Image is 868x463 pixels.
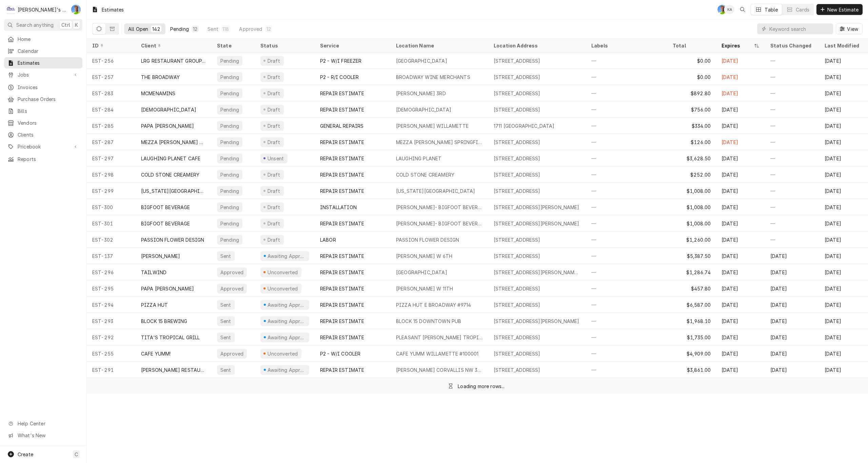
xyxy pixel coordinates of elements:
div: [STREET_ADDRESS] [494,350,540,357]
div: — [765,199,819,215]
span: Search anything [16,21,54,28]
div: Clay's Refrigeration's Avatar [6,5,16,14]
div: Korey Austin's Avatar [725,5,734,14]
a: Go to Jobs [4,69,82,80]
div: 1711 [GEOGRAPHIC_DATA] [494,122,555,129]
span: Reports [18,156,79,163]
span: Bills [18,107,79,115]
div: TAILWIND [141,269,166,276]
div: — [586,362,667,378]
div: $1,008.00 [667,183,716,199]
div: Draft [267,171,281,178]
div: — [765,53,819,69]
span: Create [18,451,33,457]
div: [PERSON_NAME]'s Refrigeration [18,6,67,13]
div: BIGFOOT BEVERAGE [141,220,190,227]
div: — [586,345,667,362]
a: Go to What's New [4,430,82,441]
div: Unconverted [267,269,299,276]
div: EST-257 [87,69,136,85]
span: View [846,25,860,33]
div: — [586,329,667,345]
a: Purchase Orders [4,94,82,105]
div: Last Modified [825,42,861,49]
div: GA [717,5,727,14]
div: $5,387.50 [667,248,716,264]
div: Draft [267,90,281,97]
div: — [586,297,667,313]
a: Home [4,34,82,45]
div: [DATE] [716,101,765,118]
div: [DATE] [716,248,765,264]
div: PASSION FLOWER DESIGN [396,236,459,243]
div: [DATE] [819,69,868,85]
div: [DATE] [819,101,868,118]
div: [STREET_ADDRESS] [494,171,540,178]
div: — [586,118,667,134]
div: [US_STATE][GEOGRAPHIC_DATA] [141,187,206,195]
span: Help Center [18,420,78,427]
div: [PERSON_NAME] [141,253,180,260]
div: Pending [220,171,240,178]
div: $3,628.50 [667,150,716,166]
div: Draft [267,122,281,129]
a: Vendors [4,117,82,128]
div: — [586,134,667,150]
div: EST-287 [87,134,136,150]
div: P2 - W/I FREEZER [320,57,362,64]
div: TITA'S TROPICAL GRILL [141,334,200,341]
div: REPAIR ESTIMATE [320,187,364,195]
div: [DATE] [716,345,765,362]
span: Pricebook [18,143,69,150]
div: [GEOGRAPHIC_DATA] [396,269,447,276]
div: [DATE] [716,264,765,280]
div: [DATE] [819,85,868,101]
div: EST-294 [87,297,136,313]
div: [DATE] [716,215,765,231]
div: — [765,166,819,183]
div: — [586,101,667,118]
div: — [586,264,667,280]
div: EST-255 [87,345,136,362]
div: [DATE] [819,183,868,199]
button: Search anythingCtrlK [4,19,82,31]
div: Draft [267,106,281,113]
a: Bills [4,105,82,117]
div: MEZZA [PERSON_NAME] PIZZA ([GEOGRAPHIC_DATA]) [141,139,206,146]
div: Labels [591,42,662,49]
div: Greg Austin's Avatar [71,5,81,14]
div: [STREET_ADDRESS][PERSON_NAME] [494,204,579,211]
div: [DATE] [716,69,765,85]
span: Jobs [18,71,69,78]
div: [DATE] [716,118,765,134]
div: Pending [220,155,240,162]
div: — [765,134,819,150]
div: Approved [239,25,262,33]
div: [DATE] [716,313,765,329]
div: $756.00 [667,101,716,118]
div: BLOCK 15 BREWING [141,318,188,325]
div: Pending [220,57,240,64]
div: EST-291 [87,362,136,378]
div: $1,286.74 [667,264,716,280]
div: [DATE] [716,150,765,166]
div: [STREET_ADDRESS] [494,301,540,308]
div: [PERSON_NAME] W 11TH [396,285,453,292]
div: Status Changed [770,42,814,49]
div: [STREET_ADDRESS] [494,187,540,195]
div: [DATE] [819,166,868,183]
div: P2 - W/I COOLER [320,350,360,357]
div: [DATE] [819,280,868,297]
div: Draft [267,236,281,243]
div: — [586,199,667,215]
div: Sent [220,334,232,341]
div: [DATE] [716,329,765,345]
div: REPAIR ESTIMATE [320,90,364,97]
div: [STREET_ADDRESS] [494,139,540,146]
div: LRG RESTAURANT GROUP, LLC. [141,57,206,64]
span: Clients [18,131,79,138]
div: COLD STONE CREAMERY [396,171,454,178]
div: Awaiting Approval [267,301,307,308]
div: $0.00 [667,53,716,69]
div: Status [260,42,308,49]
